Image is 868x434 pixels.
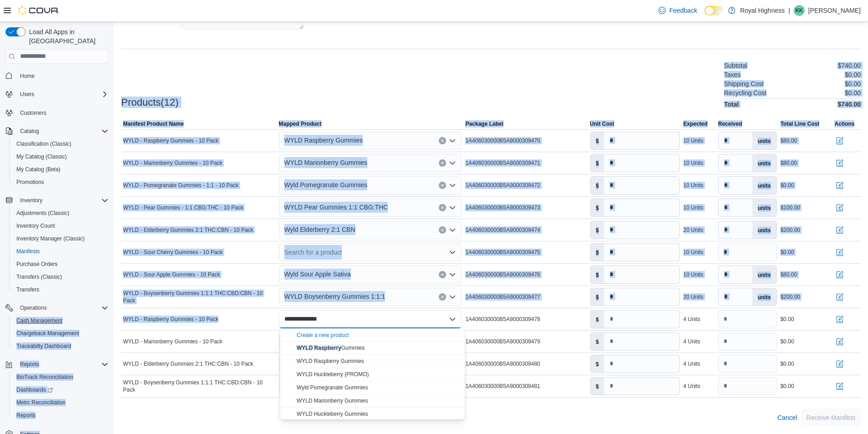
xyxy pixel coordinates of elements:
span: Metrc Reconciliation [13,397,108,408]
span: 1A406030000B5A9000309479 [465,338,540,345]
span: 1A406030000B5A9000309475 [465,249,540,256]
button: Open list of options [449,226,456,234]
button: Open list of options [449,271,456,278]
div: 4 Units [683,383,700,390]
span: Actions [834,120,854,128]
span: Reports [16,359,108,370]
span: Operations [16,302,108,313]
span: Purchase Orders [13,259,108,270]
h6: Shipping Cost [724,80,764,87]
label: units [752,177,776,194]
span: Promotions [13,177,108,188]
span: Classification (Classic) [13,138,108,149]
button: Operations [2,301,112,314]
span: BioTrack Reconciliation [16,373,73,381]
span: 1A406030000B5A9000309473 [465,204,540,211]
input: Dark Mode [704,6,724,15]
button: Create a new product [297,332,349,339]
span: Manifests [13,246,108,257]
p: | [788,5,790,16]
span: Inventory [16,195,108,206]
span: Home [20,72,35,80]
button: Clear input [439,159,446,167]
span: My Catalog (Beta) [13,164,108,175]
button: WYLD Raspberry Gummies [280,355,465,368]
label: $ [591,244,605,261]
div: $80.00 [781,159,797,167]
button: My Catalog (Beta) [9,163,112,176]
h4: Total [724,101,739,108]
span: Users [16,89,108,100]
span: Adjustments (Classic) [16,209,69,217]
label: $ [591,355,605,373]
div: 20 Units [683,226,704,234]
button: Clear input [439,182,446,189]
div: $0.00 [781,338,794,345]
button: Promotions [9,176,112,189]
h6: Taxes [724,71,741,78]
a: My Catalog (Classic) [13,151,71,162]
div: 4 Units [683,316,700,323]
mark: WYLD Raspberry [297,345,341,351]
span: Reports [20,361,39,368]
h6: Subtotal [724,62,747,69]
a: Classification (Classic) [13,138,75,149]
label: $ [591,311,605,328]
span: WYLD - Boysenberry Gummies 1:1:1 THC:CBD:CBN - 10 Pack [123,290,275,304]
div: $0.00 [781,383,794,390]
span: Inventory Count [13,220,108,231]
span: WYLD - Pear Gummies - 1:1 CBG:THC - 10 Pack [123,204,243,211]
button: Wyld Pomegranate Gummies [280,381,465,394]
img: Cova [18,6,59,15]
label: $ [591,288,605,306]
button: Customers [2,106,112,119]
a: Chargeback Management [13,328,83,339]
button: Close list of options [449,316,456,323]
span: 1A406030000B5A9000309478 [465,316,540,323]
button: Purchase Orders [9,258,112,271]
button: Catalog [2,125,112,138]
button: Open list of options [449,293,456,301]
span: Reports [13,410,108,421]
div: 4 Units [683,338,700,345]
a: My Catalog (Beta) [13,164,64,175]
a: Cash Management [13,315,66,326]
div: 20 Units [683,293,704,301]
span: 1A406030000B5A9000309471 [465,159,540,167]
a: Transfers [13,284,43,295]
button: Cash Management [9,314,112,327]
a: Traceabilty Dashboard [13,341,75,352]
label: $ [591,199,605,216]
span: WYLD - Marionberry Gummies - 10 Pack [123,159,222,167]
span: Inventory Manager (Classic) [13,233,108,244]
button: Inventory [16,195,46,206]
div: $100.00 [781,204,800,211]
h3: Products(12) [121,97,179,108]
button: Open list of options [449,249,456,256]
div: $80.00 [781,271,797,278]
button: Open list of options [449,182,456,189]
label: units [752,154,776,172]
button: Manifests [9,245,112,258]
div: 10 Units [683,204,704,211]
span: WYLD - Elderberry Gummies 2:1 THC:CBN - 10 Pack [123,360,253,368]
button: Home [2,69,112,82]
span: WYLD Boysenberry Gummies 1:1:1 [284,291,385,302]
span: Transfers [16,286,39,293]
span: 1A406030000B5A9000309477 [465,293,540,301]
span: WYLD - Sour Cherry Gummies - 10 Pack [123,249,223,256]
div: 10 Units [683,271,704,278]
span: Dashboards [13,384,108,395]
span: KK [796,5,803,16]
button: Inventory Manager (Classic) [9,232,112,245]
span: WYLD Huckleberry Gummies [297,411,368,417]
p: Royal Highness [740,5,785,16]
span: Dark Mode [704,15,705,16]
span: Traceabilty Dashboard [13,341,108,352]
button: Transfers (Classic) [9,271,112,283]
span: 1A406030000B5A9000309472 [465,182,540,189]
button: Create a new product [280,328,465,342]
div: $0.00 [781,316,794,323]
button: Reports [9,409,112,422]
